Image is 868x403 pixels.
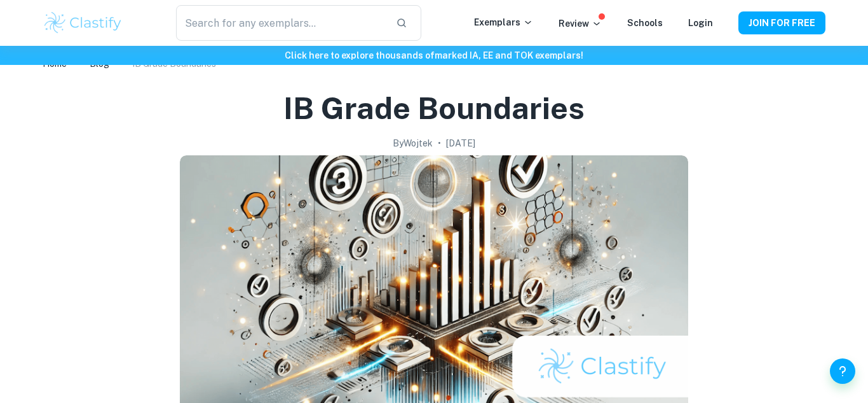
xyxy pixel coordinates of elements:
button: Help and Feedback [830,358,855,384]
h2: By Wojtek [393,136,433,150]
input: Search for any exemplars... [176,5,386,41]
h2: [DATE] [446,136,475,150]
h6: Click here to explore thousands of marked IA, EE and TOK exemplars ! [3,48,865,62]
p: Review [559,17,602,31]
p: • [438,136,441,150]
h1: IB Grade Boundaries [283,88,585,129]
button: JOIN FOR FREE [738,11,825,34]
p: Exemplars [474,15,533,29]
a: Login [688,18,713,28]
img: Clastify logo [43,10,123,36]
a: Schools [627,18,663,28]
